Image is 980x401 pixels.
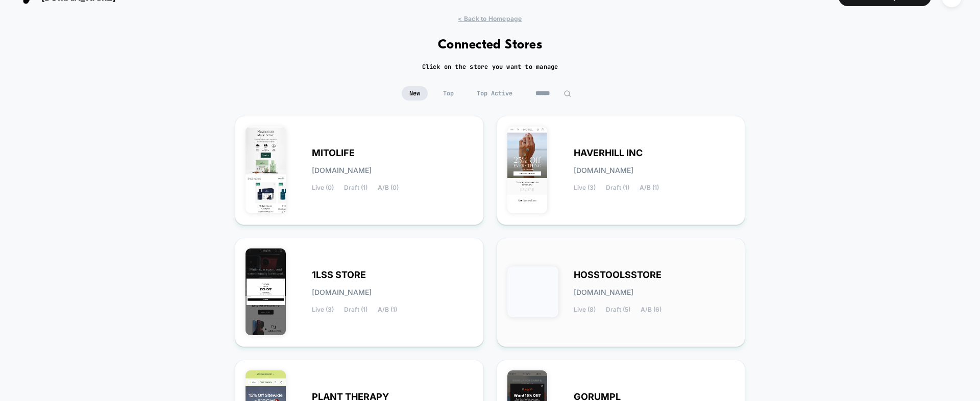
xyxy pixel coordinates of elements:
span: < Back to Homepage [458,15,522,22]
span: A/B (6) [641,306,661,313]
span: [DOMAIN_NAME] [312,167,372,174]
span: [DOMAIN_NAME] [312,289,372,296]
img: MITOLIFE [246,127,286,213]
img: 1LSS_STORE [246,248,286,335]
img: HOSSTOOLSSTORE [507,266,558,317]
span: Draft (1) [606,184,629,191]
h2: Click on the store you want to manage [422,63,558,71]
span: A/B (0) [378,184,399,191]
span: New [402,86,428,101]
span: Draft (1) [344,184,367,191]
span: Top [435,86,461,101]
span: HOSSTOOLSSTORE [574,271,661,279]
span: Draft (5) [606,306,630,313]
span: Live (3) [312,306,334,313]
h1: Connected Stores [438,38,543,53]
span: Live (3) [574,184,596,191]
span: Live (8) [574,306,596,313]
span: GORUMPL [574,393,621,400]
span: MITOLIFE [312,149,355,157]
span: A/B (1) [378,306,397,313]
span: [DOMAIN_NAME] [574,289,633,296]
span: Live (0) [312,184,334,191]
span: [DOMAIN_NAME] [574,167,633,174]
span: A/B (1) [640,184,659,191]
span: Draft (1) [344,306,367,313]
span: HAVERHILL INC [574,149,643,157]
img: edit [563,90,571,97]
img: HAVERHILL_INC [507,127,548,213]
span: 1LSS STORE [312,271,366,279]
span: PLANT THERAPY [312,393,389,400]
span: Top Active [469,86,520,101]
